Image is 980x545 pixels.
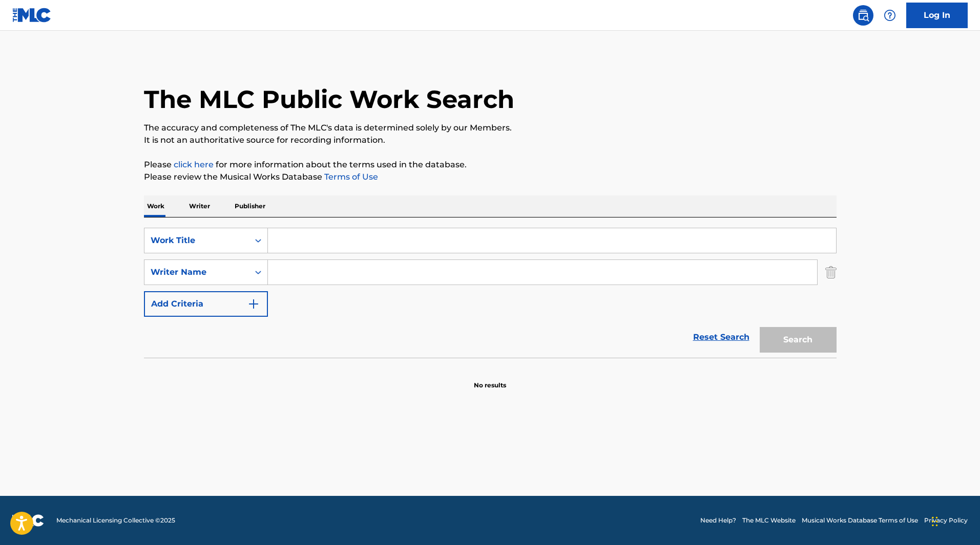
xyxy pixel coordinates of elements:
[857,9,869,21] img: search
[825,259,837,285] img: Delete Criterion
[929,496,980,545] div: Widget de chat
[232,195,268,217] p: Publisher
[247,298,260,310] img: 9d2ae6d4665cec9f34b9.svg
[12,8,52,23] img: MLC Logo
[474,368,506,390] p: No results
[151,266,243,278] div: Writer Name
[853,5,873,26] a: Public Search
[144,134,837,146] p: It is not an authoritative source for recording information.
[151,234,243,247] div: Work Title
[880,5,900,26] div: Help
[144,122,837,134] p: The accuracy and completeness of The MLC's data is determined solely by our Members.
[742,516,796,525] a: The MLC Website
[929,496,980,545] iframe: Chat Widget
[924,516,968,525] a: Privacy Policy
[144,228,837,358] form: Search Form
[144,291,268,317] button: Add Criteria
[144,84,514,115] h1: The MLC Public Work Search
[144,159,837,171] p: Please for more information about the terms used in the database.
[802,516,918,525] a: Musical Works Database Terms of Use
[174,160,214,169] a: click here
[322,172,378,182] a: Terms of Use
[56,516,175,525] span: Mechanical Licensing Collective © 2025
[688,326,755,348] a: Reset Search
[186,195,213,217] p: Writer
[906,3,968,28] a: Log In
[12,514,44,527] img: logo
[932,506,938,537] div: Glisser
[700,516,736,525] a: Need Help?
[144,171,837,183] p: Please review the Musical Works Database
[144,195,168,217] p: Work
[884,9,896,21] img: help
